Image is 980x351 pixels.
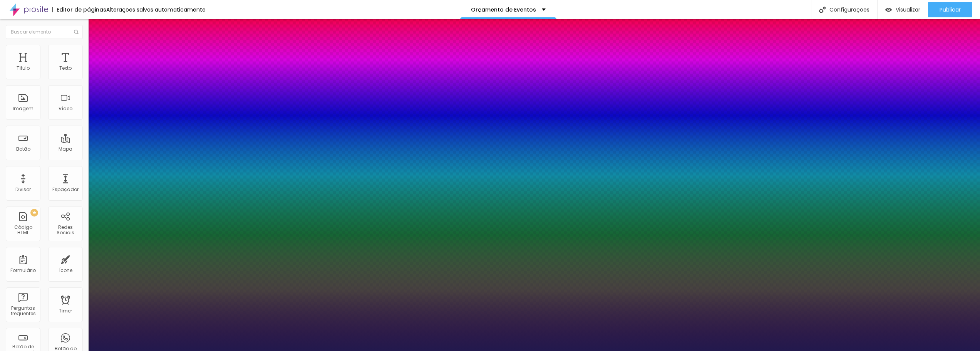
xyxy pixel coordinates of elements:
[6,25,83,39] input: Buscar elemento
[15,187,31,192] div: Divisor
[59,65,72,71] div: Texto
[8,306,38,317] div: Perguntas frequentes
[8,225,38,236] div: Código HTML
[13,106,34,111] div: Imagem
[59,146,72,152] div: Mapa
[896,7,920,13] span: Visualizar
[52,187,79,192] div: Espaçador
[50,225,80,236] div: Redes Sociais
[928,2,972,17] button: Publicar
[59,268,72,273] div: Ícone
[106,7,206,12] div: Alterações salvas automaticamente
[878,2,928,17] button: Visualizar
[10,268,36,273] div: Formulário
[17,65,30,71] div: Título
[885,7,892,13] img: view-1.svg
[74,30,79,34] img: Icone
[52,7,106,12] div: Editor de páginas
[59,106,72,111] div: Vídeo
[16,146,30,152] div: Botão
[471,7,536,12] p: Orçamento de Eventos
[940,7,961,13] span: Publicar
[819,7,826,13] img: Icone
[59,308,72,314] div: Timer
